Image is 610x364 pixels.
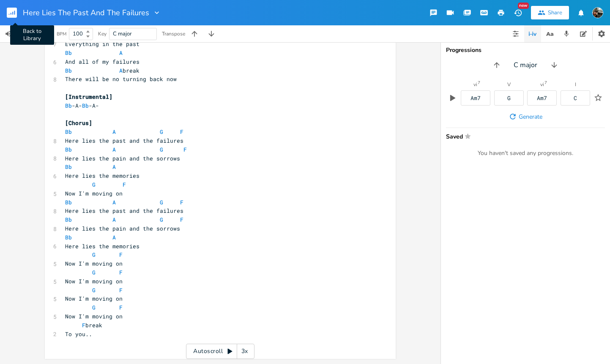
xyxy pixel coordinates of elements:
[92,251,96,258] span: G
[65,295,123,302] span: Now I'm moving on
[65,128,72,136] span: Bb
[92,181,96,188] span: G
[65,163,72,171] span: Bb
[119,286,123,294] span: F
[65,234,72,241] span: Bb
[65,321,102,329] span: break
[470,95,481,101] div: Am7
[180,198,183,206] span: F
[160,216,163,223] span: G
[160,198,163,206] span: G
[98,31,107,36] div: Key
[473,82,477,87] div: vi
[65,93,112,101] span: [Instrumental]
[237,344,252,359] div: 3x
[160,146,163,153] span: G
[180,216,183,223] span: F
[537,95,547,101] div: Am7
[112,146,116,153] span: A
[65,67,72,74] span: Bb
[65,102,72,109] span: Bb
[65,172,140,179] span: Here lies the memories
[65,49,72,57] span: Bb
[23,9,149,16] span: Here Lies The Past And The Failures
[92,304,96,311] span: G
[65,102,99,109] span: -A- -A-
[119,304,123,311] span: F
[574,95,577,101] div: C
[82,102,89,109] span: Bb
[65,119,92,127] span: [Chorus]
[540,82,544,87] div: vi
[160,128,163,136] span: G
[180,128,183,136] span: F
[518,3,529,9] div: New
[514,60,537,70] span: C major
[507,82,511,87] div: V
[65,242,140,250] span: Here lies the memories
[65,225,180,232] span: Here lies the pain and the sorrows
[65,312,123,320] span: Now I'm moving on
[65,146,72,153] span: Bb
[112,234,116,241] span: A
[119,49,123,57] span: A
[112,198,116,206] span: A
[119,269,123,276] span: F
[478,81,480,85] sup: 7
[112,163,116,171] span: A
[119,67,123,74] span: A
[92,286,96,294] span: G
[65,190,123,197] span: Now I'm moving on
[183,146,187,153] span: F
[65,207,183,215] span: Here lies the past and the failures
[446,149,605,157] div: You haven't saved any progressions.
[65,75,177,83] span: There will be no turning back now
[65,216,72,223] span: Bb
[507,95,511,101] div: G
[531,6,569,19] button: Share
[113,30,132,38] span: C major
[7,3,24,23] button: Back to Library
[509,5,526,20] button: New
[548,9,562,16] div: Share
[65,277,123,285] span: Now I'm moving on
[446,133,600,139] span: Saved
[544,81,547,85] sup: 7
[92,269,96,276] span: G
[123,181,126,188] span: F
[65,260,123,267] span: Now I'm moving on
[446,47,605,53] div: Progressions
[119,251,123,258] span: F
[57,32,66,36] div: BPM
[112,128,116,136] span: A
[65,40,140,48] span: Everything in the past
[65,198,72,206] span: Bb
[162,31,185,36] div: Transpose
[519,113,542,121] span: Generate
[575,82,576,87] div: I
[592,7,603,18] img: Michaell Bilon
[65,155,180,162] span: Here lies the pain and the sorrows
[112,216,116,223] span: A
[82,321,85,329] span: F
[65,330,92,338] span: To you..
[505,109,546,124] button: Generate
[186,344,254,359] div: Autoscroll
[65,137,183,144] span: Here lies the past and the failures
[65,58,140,65] span: And all of my failures
[65,67,140,74] span: break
